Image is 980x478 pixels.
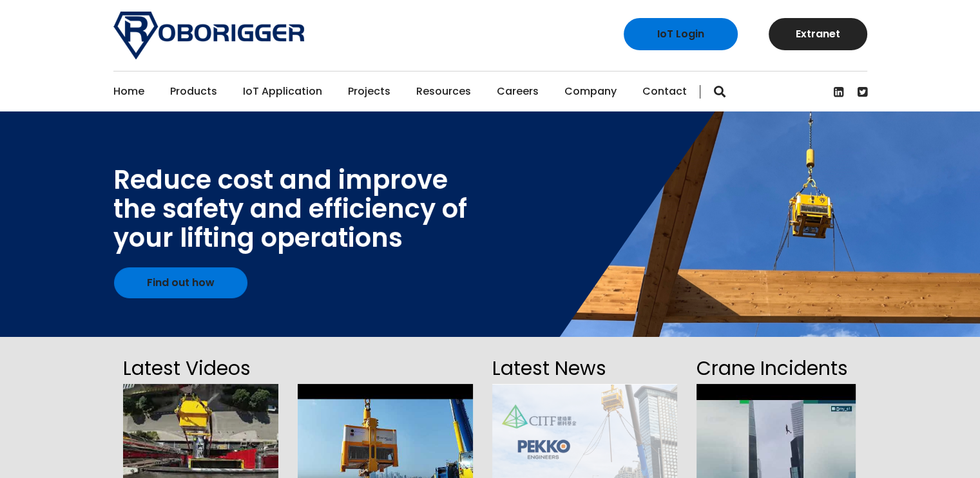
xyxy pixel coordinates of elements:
a: Products [170,72,217,111]
h2: Latest Videos [123,353,278,384]
h2: Latest News [492,353,677,384]
a: Contact [642,72,687,111]
img: Roborigger [113,12,304,59]
a: Find out how [114,267,247,298]
a: Company [564,72,617,111]
a: IoT Application [243,72,322,111]
a: Careers [497,72,539,111]
div: Reduce cost and improve the safety and efficiency of your lifting operations [113,166,467,253]
h2: Crane Incidents [697,353,856,384]
a: Projects [348,72,390,111]
a: IoT Login [624,18,738,50]
a: Home [113,72,144,111]
a: Resources [416,72,471,111]
a: Extranet [769,18,867,50]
